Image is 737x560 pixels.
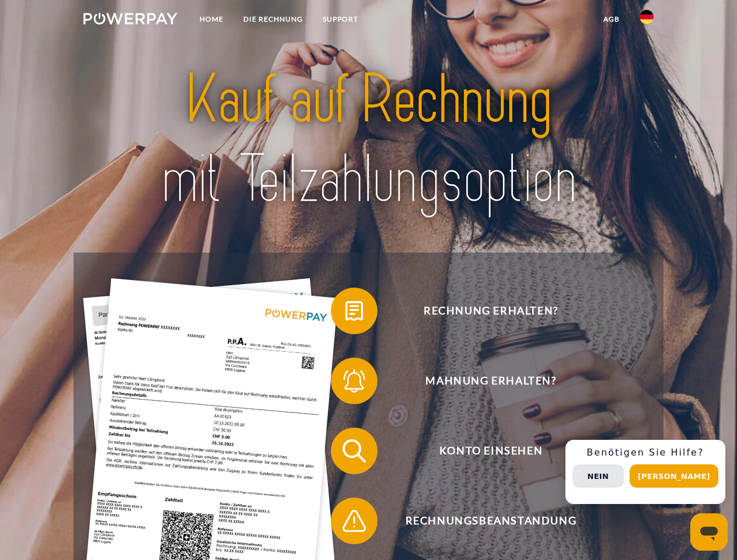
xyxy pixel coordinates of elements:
span: Rechnung erhalten? [348,288,634,334]
a: Home [190,9,233,30]
button: [PERSON_NAME] [630,464,718,488]
button: Nein [572,464,624,488]
button: Konto einsehen [331,428,634,474]
button: Rechnung erhalten? [331,288,634,334]
span: Mahnung erhalten? [348,358,634,404]
a: DIE RECHNUNG [233,9,313,30]
img: logo-powerpay-white.svg [83,13,177,24]
h3: Benötigen Sie Hilfe? [572,447,718,459]
a: agb [593,9,630,30]
img: qb_bell.svg [340,366,369,395]
iframe: Schaltfläche zum Öffnen des Messaging-Fensters [690,513,728,551]
img: qb_warning.svg [340,506,369,535]
img: de [640,10,654,24]
img: qb_bill.svg [340,296,369,325]
img: title-powerpay_de.svg [111,56,626,223]
a: SUPPORT [313,9,368,30]
img: qb_search.svg [340,436,369,466]
div: Schnellhilfe [565,440,725,504]
span: Rechnungsbeanstandung [348,498,634,544]
button: Rechnungsbeanstandung [331,498,634,544]
span: Konto einsehen [348,428,634,474]
button: Mahnung erhalten? [331,358,634,404]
